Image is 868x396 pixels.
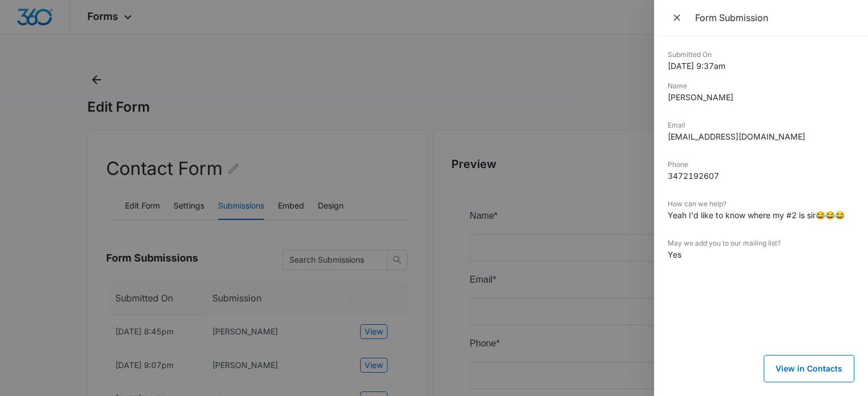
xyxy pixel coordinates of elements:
[668,60,854,72] dd: [DATE] 9:37am
[668,209,854,221] dd: Yeah I'd like to know where my #2 is sir😂😂😂
[668,9,688,26] button: Close
[764,355,854,382] button: View in Contacts
[668,91,854,103] dd: [PERSON_NAME]
[668,170,854,182] dd: 3472192607
[668,160,854,170] dt: Phone
[668,81,854,91] dt: Name
[668,238,854,248] dt: May we add you to our mailing list?
[668,130,854,142] dd: [EMAIL_ADDRESS][DOMAIN_NAME]
[695,11,854,24] div: Form Submission
[668,248,854,260] dd: Yes
[668,50,854,60] dt: Submitted On
[671,10,685,26] span: Close
[668,199,854,209] dt: How can we help?
[668,120,854,130] dt: Email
